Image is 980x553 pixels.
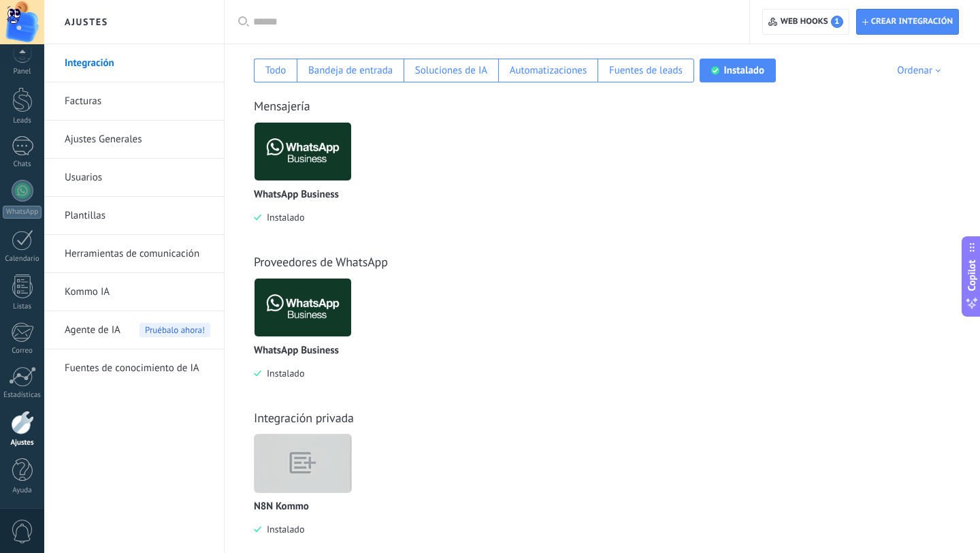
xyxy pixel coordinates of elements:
[609,64,683,77] div: Fuentes de leads
[65,159,210,197] a: Usuarios
[65,311,120,349] span: Agente de IA
[781,16,843,28] span: Web hooks
[308,64,393,77] div: Bandeja de entrada
[65,349,210,388] a: Fuentes de conocimiento de IA
[871,16,953,27] span: Crear integración
[254,345,339,357] p: WhatsApp Business
[44,235,224,273] li: Herramientas de comunicación
[261,367,304,379] span: Instalado
[65,311,210,349] a: Agente de IAPruébalo ahora!
[3,347,42,355] div: Correo
[65,235,210,273] a: Herramientas de comunicación
[510,64,587,77] div: Automatizaciones
[44,273,224,311] li: Kommo IA
[255,426,351,501] img: default_logo.jpg
[44,121,224,159] li: Ajustes Generales
[3,206,42,219] div: WhatsApp
[44,159,224,197] li: Usuarios
[254,254,388,270] a: Proveedores de WhatsApp
[44,44,224,82] li: Integración
[254,122,362,244] div: WhatsApp Business
[965,260,979,291] span: Copilot
[897,64,945,77] div: Ordenar
[254,98,310,114] a: Mensajería
[3,486,42,495] div: Ayuda
[261,211,304,223] span: Instalado
[3,67,42,76] div: Panel
[856,9,959,35] button: Crear integración
[3,255,42,264] div: Calendario
[3,439,42,447] div: Ajustes
[140,323,210,337] span: Pruébalo ahora!
[44,349,224,387] li: Fuentes de conocimiento de IA
[44,197,224,235] li: Plantillas
[254,189,339,201] p: WhatsApp Business
[254,410,354,426] a: Integración privada
[3,116,42,125] div: Leads
[261,523,304,535] span: Instalado
[65,197,210,235] a: Plantillas
[65,44,210,82] a: Integración
[255,274,351,341] img: logo_main.png
[265,64,287,77] div: Todo
[254,278,362,400] div: WhatsApp Business
[65,121,210,159] a: Ajustes Generales
[255,118,351,185] img: logo_main.png
[762,9,849,35] button: Web hooks1
[44,82,224,121] li: Facturas
[3,160,42,169] div: Chats
[44,311,224,349] li: Agente de IA
[254,501,309,513] p: N8N Kommo
[724,64,764,77] div: Instalado
[65,273,210,311] a: Kommo IA
[65,82,210,121] a: Facturas
[415,64,487,77] div: Soluciones de IA
[3,391,42,400] div: Estadísticas
[3,302,42,311] div: Listas
[831,16,843,28] span: 1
